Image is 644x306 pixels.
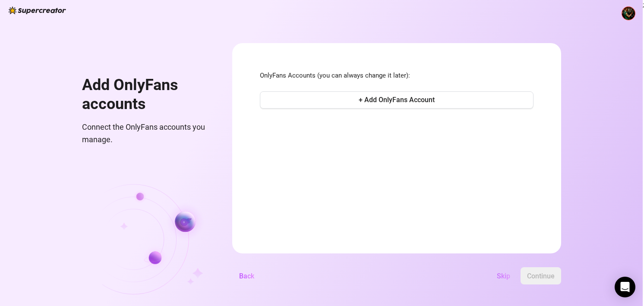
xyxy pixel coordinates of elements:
[490,267,517,284] button: Skip
[622,7,635,20] img: ACg8ocL0NQy1CULSoKGJPOVf9xE4oQL75Nb6esi06m0pgAcGTUk4geSb=s96-c
[9,6,66,14] img: logo
[232,267,261,284] button: Back
[359,96,435,104] span: + Add OnlyFans Account
[260,71,534,81] span: OnlyFans Accounts (you can always change it later):
[521,267,561,284] button: Continue
[497,272,510,280] span: Skip
[82,76,212,113] h1: Add OnlyFans accounts
[615,277,635,297] div: Open Intercom Messenger
[239,272,254,280] span: Back
[82,121,212,146] span: Connect the OnlyFans accounts you manage.
[260,91,534,109] button: + Add OnlyFans Account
